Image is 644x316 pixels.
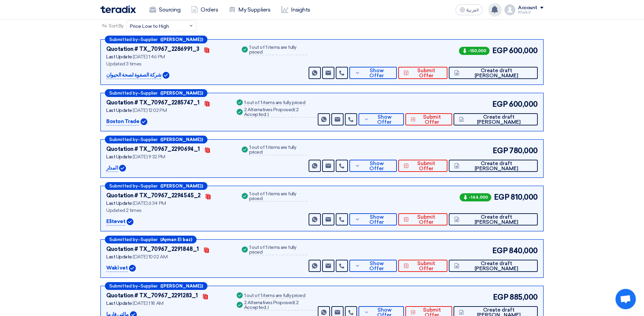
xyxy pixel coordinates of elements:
span: Submit Offer [410,261,442,271]
div: 1 out of 1 items are fully priced [249,45,307,55]
div: – [105,89,207,97]
div: Quotation # TX_70967_2286991_3 [106,45,199,53]
span: 2 Accepted, [244,107,299,117]
a: My Suppliers [223,2,276,17]
span: 840,000 [509,245,538,256]
span: [DATE] 6:34 PM [133,200,166,206]
b: ([PERSON_NAME]) [160,37,203,42]
span: العربية [466,8,479,13]
span: EGP [493,145,508,156]
p: شركة الصفوة لصحة الحيوان [106,71,161,79]
span: Submit Offer [410,215,442,225]
span: 780,000 [509,145,538,156]
span: EGP [493,292,509,303]
span: Last Update [106,54,132,60]
span: Last Update [106,254,132,260]
p: المدار [106,164,118,172]
div: – [105,182,207,190]
button: العربية [456,4,483,15]
span: Show Offer [362,261,391,271]
div: Quotation # TX_70967_2291848_1 [106,245,199,253]
img: Verified Account [127,218,133,225]
b: (Ayman El baz) [160,237,192,242]
span: Submitted by [109,137,138,142]
button: Submit Offer [405,113,452,125]
span: Submitted by [109,91,138,95]
img: Verified Account [129,265,136,272]
div: Updated 3 times [106,60,232,67]
span: Last Update [106,200,132,206]
b: ([PERSON_NAME]) [160,284,203,288]
img: Verified Account [163,72,169,79]
span: Create draft [PERSON_NAME] [461,261,532,271]
span: ( [294,300,295,305]
span: Supplier [141,284,158,288]
img: Teradix logo [100,5,136,13]
button: Show Offer [349,160,397,172]
div: Khaled [518,11,544,14]
p: Elitevet [106,218,125,226]
button: Create draft [PERSON_NAME] [449,67,538,79]
span: Create draft [PERSON_NAME] [461,215,532,225]
div: 1 out of 1 items are fully priced [249,245,307,255]
a: Open chat [615,289,636,309]
span: Submit Offer [417,115,447,125]
b: ([PERSON_NAME]) [160,91,203,95]
span: Submitted by [109,184,138,188]
button: Create draft [PERSON_NAME] [449,260,538,272]
span: Create draft [PERSON_NAME] [461,68,532,78]
span: [DATE] 10:02 AM [133,254,167,260]
span: Submitted by [109,237,138,242]
span: -144,000 [460,193,491,201]
span: Supplier [141,137,158,142]
span: Last Update [106,300,132,306]
button: Submit Offer [398,260,447,272]
span: Last Update [106,107,132,113]
div: 2 Alternatives Proposed [244,300,316,311]
span: 885,000 [510,292,538,303]
div: Quotation # TX_70967_2294545_2 [106,192,201,200]
div: 1 out of 1 items are fully priced [244,293,305,299]
span: [DATE] 12:02 PM [133,107,167,113]
span: Price Low to High [130,23,169,30]
span: Submit Offer [410,68,442,78]
button: Submit Offer [398,160,447,172]
div: Updated 2 times [106,207,232,214]
div: 1 out of 1 items are fully priced [249,192,307,202]
span: Supplier [141,184,158,188]
div: – [105,36,207,43]
span: Sort By [109,22,124,29]
span: [DATE] 1:46 PM [133,54,165,60]
button: Show Offer [349,260,397,272]
span: Submitted by [109,284,138,288]
span: 2 Accepted, [244,300,299,310]
div: 2 Alternatives Proposed [244,107,316,118]
span: EGP [494,192,510,203]
span: Supplier [141,37,158,42]
button: Create draft [PERSON_NAME] [454,113,538,125]
div: 1 out of 1 items are fully priced [249,145,307,155]
div: – [105,236,197,243]
div: Quotation # TX_70967_2290694_1 [106,145,200,153]
span: Show Offer [371,115,399,125]
div: 1 out of 1 items are fully priced [244,100,305,106]
span: EGP [492,45,508,56]
span: Create draft [PERSON_NAME] [465,115,532,125]
img: Verified Account [141,118,147,125]
div: Quotation # TX_70967_2285747_1 [106,99,200,107]
span: Show Offer [362,68,391,78]
span: [DATE] 9:32 PM [133,154,165,160]
span: Submitted by [109,37,138,42]
span: EGP [492,99,508,110]
button: Show Offer [349,213,397,225]
span: 600,000 [509,45,538,56]
img: profile_test.png [504,4,515,15]
span: Supplier [141,237,158,242]
span: -150,000 [459,47,490,55]
b: ([PERSON_NAME]) [160,184,203,188]
p: Boston Trade [106,118,139,126]
a: Insights [276,2,316,17]
button: Submit Offer [398,213,447,225]
span: ) [268,304,269,310]
div: Quotation # TX_70967_2291283_1 [106,292,198,300]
